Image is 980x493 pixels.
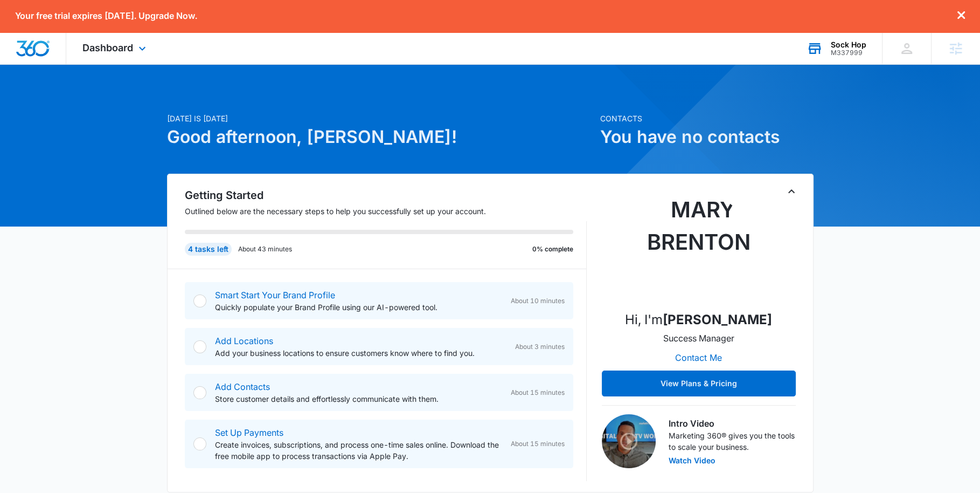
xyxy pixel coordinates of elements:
[663,332,734,345] p: Success Manager
[831,49,866,57] div: account id
[785,185,798,198] button: Toggle Collapse
[831,40,866,49] div: account name
[602,414,656,468] img: Intro Video
[600,124,814,150] h1: You have no contacts
[185,243,232,256] div: 4 tasks left
[215,347,506,359] p: Add your business locations to ensure customers know where to find you.
[167,113,594,124] p: [DATE] is [DATE]
[663,312,772,327] strong: [PERSON_NAME]
[238,244,292,254] p: About 43 minutes
[167,124,594,150] h1: Good afternoon, [PERSON_NAME]!
[215,439,502,462] p: Create invoices, subscriptions, and process one-time sales online. Download the free mobile app t...
[215,427,283,438] a: Set Up Payments
[669,417,796,430] h3: Intro Video
[511,296,565,306] span: About 10 minutes
[625,310,772,330] p: Hi, I'm
[185,206,587,217] p: Outlined below are the necessary steps to help you successfully set up your account.
[532,244,573,254] p: 0% complete
[82,42,133,53] span: Dashboard
[511,439,565,449] span: About 15 minutes
[215,335,273,346] a: Add Locations
[185,187,587,203] h2: Getting Started
[515,342,565,352] span: About 3 minutes
[602,371,796,396] button: View Plans & Pricing
[669,457,715,464] button: Watch Video
[215,381,270,392] a: Add Contacts
[511,388,565,398] span: About 15 minutes
[645,194,753,302] img: Mary Brenton
[215,302,502,313] p: Quickly populate your Brand Profile using our AI-powered tool.
[600,113,814,124] p: Contacts
[66,32,165,64] div: Dashboard
[215,290,335,300] a: Smart Start Your Brand Profile
[957,11,965,21] button: dismiss this dialog
[664,345,733,371] button: Contact Me
[215,393,502,405] p: Store customer details and effortlessly communicate with them.
[669,430,796,453] p: Marketing 360® gives you the tools to scale your business.
[15,11,197,21] p: Your free trial expires [DATE]. Upgrade Now.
